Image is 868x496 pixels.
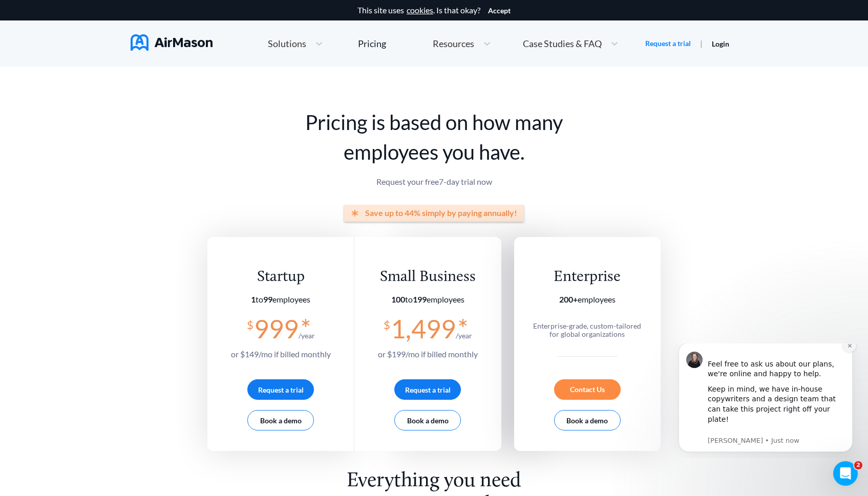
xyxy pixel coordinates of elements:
[365,208,517,218] span: Save up to 44% simply by paying annually!
[358,39,386,48] div: Pricing
[645,38,691,49] a: Request a trial
[207,177,661,186] p: Request your free 7 -day trial now
[559,294,578,304] b: 200+
[394,410,461,430] button: Book a demo
[391,294,427,304] span: to
[231,268,331,287] div: Startup
[488,7,511,15] button: Accept cookies
[251,294,256,304] b: 1
[263,294,272,304] b: 99
[854,461,862,469] span: 2
[131,34,213,51] img: AirMason Logo
[251,294,272,304] span: to
[207,107,661,167] h1: Pricing is based on how many employees you have.
[384,314,390,331] span: $
[378,295,478,304] section: employees
[378,268,478,287] div: Small Business
[247,314,253,331] span: $
[231,349,331,359] span: or $ 149 /mo if billed monthly
[554,379,621,400] div: Contact Us
[391,313,456,344] span: 1,499
[394,379,461,400] button: Request a trial
[45,6,182,36] div: Feel free to ask us about our plans, we're online and happy to help.
[413,294,427,304] b: 199
[247,379,314,400] button: Request a trial
[663,343,868,458] iframe: Intercom notifications message
[378,349,478,359] span: or $ 199 /mo if billed monthly
[231,295,331,304] section: employees
[533,321,641,338] span: Enterprise-grade, custom-tailored for global organizations
[45,93,182,102] p: Message from Holly, sent Just now
[247,410,314,430] button: Book a demo
[23,8,39,25] img: Profile image for Holly
[268,39,306,48] span: Solutions
[523,39,602,48] span: Case Studies & FAQ
[554,410,621,430] button: Book a demo
[407,6,433,15] a: cookies
[833,461,858,486] iframe: Intercom live chat
[391,294,405,304] b: 100
[433,39,474,48] span: Resources
[254,313,299,344] span: 999
[712,39,729,48] a: Login
[45,6,182,91] div: Message content
[528,268,646,287] div: Enterprise
[700,38,703,48] span: |
[358,34,386,53] a: Pricing
[45,41,182,91] div: Keep in mind, we have in-house copywriters and a design team that can take this project right off...
[528,295,646,304] section: employees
